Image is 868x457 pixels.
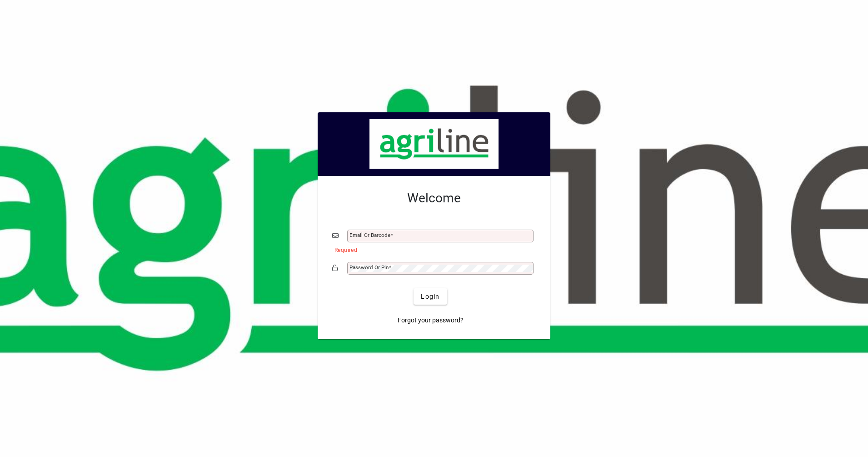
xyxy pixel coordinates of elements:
[398,316,464,325] span: Forgot your password?
[334,245,529,254] mat-error: Required
[349,264,389,271] mat-label: Password or Pin
[349,232,390,238] mat-label: Email or Barcode
[421,292,439,301] span: Login
[332,191,536,206] h2: Welcome
[414,288,447,305] button: Login
[394,312,467,328] a: Forgot your password?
